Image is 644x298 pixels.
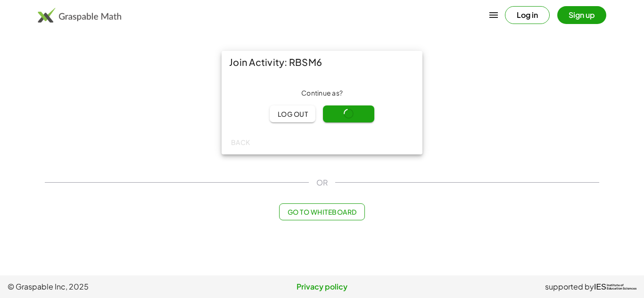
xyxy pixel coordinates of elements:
div: Continue as ? [229,89,415,98]
div: Join Activity: RBSM6 [222,51,422,73]
button: Log in [505,6,550,24]
span: Go to Whiteboard [287,208,356,216]
span: supported by [545,281,594,292]
span: © Graspable Inc, 2025 [8,281,217,292]
span: Institute of Education Sciences [607,284,636,290]
button: Sign up [557,6,606,24]
a: IESInstitute ofEducation Sciences [594,281,636,292]
span: IES [594,282,606,291]
a: Privacy policy [217,281,427,292]
span: Log out [277,110,308,118]
button: Log out [270,105,315,122]
button: Go to Whiteboard [279,203,364,220]
span: OR [316,177,328,188]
